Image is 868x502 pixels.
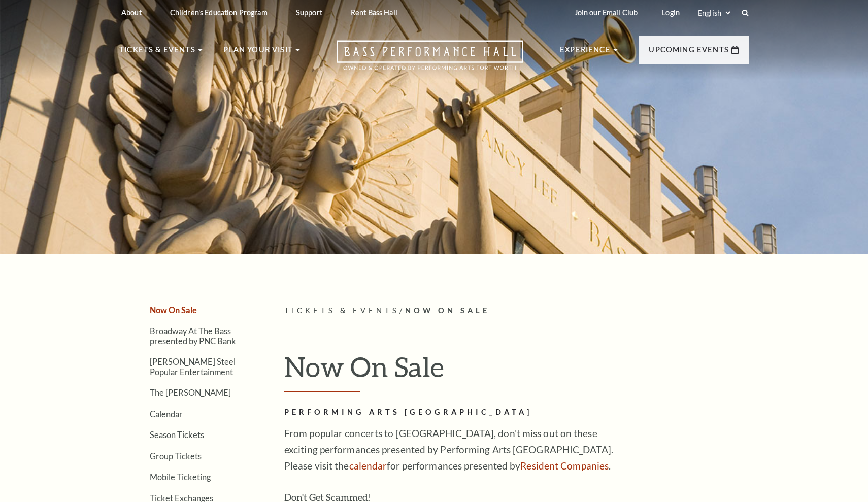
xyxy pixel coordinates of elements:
a: Season Tickets [150,430,204,440]
select: Select: [696,8,732,18]
span: Now On Sale [405,306,490,315]
span: Tickets & Events [284,306,399,315]
a: The [PERSON_NAME] [150,388,231,397]
a: calendar [349,460,387,472]
a: [PERSON_NAME] Steel Popular Entertainment [150,357,236,376]
p: About [121,8,142,17]
p: From popular concerts to [GEOGRAPHIC_DATA], don't miss out on these exciting performances present... [284,425,614,474]
p: Experience [560,44,611,62]
a: Resident Companies [520,460,609,472]
p: Children's Education Program [170,8,268,17]
p: Upcoming Events [649,44,729,62]
p: / [284,305,749,317]
h2: Performing Arts [GEOGRAPHIC_DATA] [284,406,614,419]
p: Plan Your Visit [223,44,293,62]
a: Calendar [150,409,183,419]
p: Tickets & Events [119,44,195,62]
h1: Now On Sale [284,350,749,392]
p: Rent Bass Hall [351,8,397,17]
a: Group Tickets [150,451,202,461]
a: Now On Sale [150,305,197,315]
a: Broadway At The Bass presented by PNC Bank [150,326,236,346]
p: Support [296,8,322,17]
a: Mobile Ticketing [150,472,211,482]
